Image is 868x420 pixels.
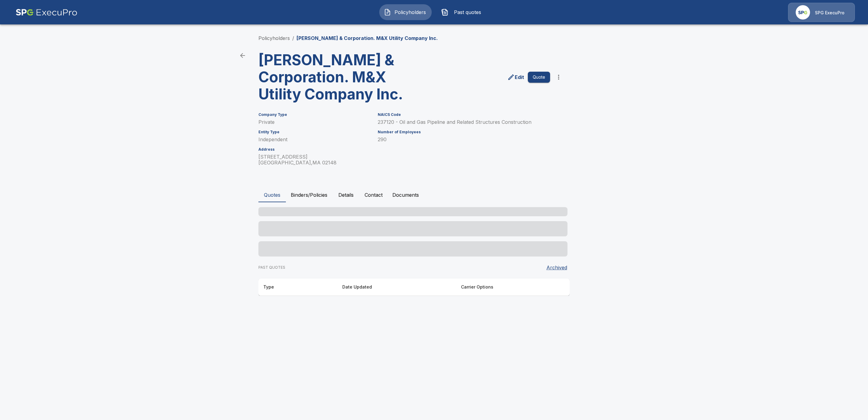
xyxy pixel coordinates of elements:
[297,34,438,42] p: [PERSON_NAME] & Corporation. M&X Utility Company Inc.
[258,265,285,270] p: PAST QUOTES
[258,137,371,142] p: Independent
[394,9,427,16] span: Policyholders
[384,9,391,16] img: Policyholders Icon
[258,52,409,103] h3: [PERSON_NAME] & Corporation. M&X Utility Company Inc.
[451,9,484,16] span: Past quotes
[379,4,432,20] button: Policyholders IconPolicyholders
[796,5,810,20] img: Agency Icon
[360,188,387,202] button: Contact
[788,3,855,22] a: Agency IconSPG ExecuPro
[378,113,550,117] h6: NAICS Code
[437,4,489,20] button: Past quotes IconPast quotes
[387,188,424,202] button: Documents
[258,147,371,152] h6: Address
[815,10,845,16] p: SPG ExecuPro
[441,9,448,16] img: Past quotes Icon
[292,34,294,42] li: /
[258,188,286,202] button: Quotes
[258,188,610,202] div: policyholder tabs
[286,188,332,202] button: Binders/Policies
[456,278,549,296] th: Carrier Options
[378,130,550,134] h6: Number of Employees
[337,278,456,296] th: Date Updated
[258,278,570,296] table: responsive table
[506,72,525,82] a: edit
[258,130,371,134] h6: Entity Type
[515,74,524,81] p: Edit
[258,113,371,117] h6: Company Type
[236,49,249,62] a: back
[258,154,371,166] p: [STREET_ADDRESS] [GEOGRAPHIC_DATA] , MA 02148
[553,71,565,83] button: more
[258,278,337,296] th: Type
[258,34,438,42] nav: breadcrumb
[528,72,550,83] button: Quote
[378,119,550,125] p: 237120 - Oil and Gas Pipeline and Related Structures Construction
[378,137,550,142] p: 290
[258,119,371,125] p: Private
[16,3,77,22] img: AA Logo
[332,188,360,202] button: Details
[544,261,570,274] button: Archived
[258,35,290,41] a: Policyholders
